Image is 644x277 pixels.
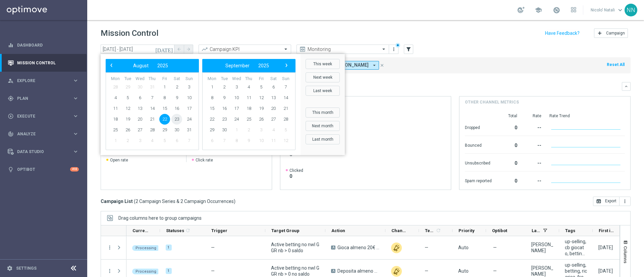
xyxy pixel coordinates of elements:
span: 10 [184,92,195,103]
span: 17 [231,103,242,114]
span: 6 [171,135,182,146]
span: 29 [207,125,217,135]
span: 9 [244,135,254,146]
span: 30 [219,125,230,135]
span: Action [331,228,345,233]
div: NN [625,4,637,16]
div: Plan [8,95,72,101]
button: › [282,61,290,70]
span: 2 [122,135,133,146]
colored-tag: Processing [132,245,160,251]
span: Auto [458,268,469,274]
div: track_changes Analyze keyboard_arrow_right [7,131,79,137]
span: 2 Campaign Series & 2 Campaign Occurrences [136,198,234,204]
span: ‹ [107,61,116,70]
div: Other [391,266,402,277]
bs-daterangepicker-container: calendar [101,54,345,155]
span: 2025 [157,63,168,68]
span: — [211,268,215,274]
span: 12 [256,92,267,103]
span: 14 [147,103,158,114]
span: Processing [136,269,156,274]
span: 1 [110,135,121,146]
span: 1 [231,125,242,135]
span: 24 [184,114,195,125]
i: keyboard_arrow_right [72,95,79,101]
th: weekday [183,76,195,82]
span: 5 [256,82,267,92]
div: 0 [500,122,517,132]
div: -- [525,139,541,150]
span: Explore [17,79,72,83]
span: 3 [231,82,242,92]
span: 25 [244,114,254,125]
span: 28 [280,114,291,125]
i: more_vert [391,47,396,52]
div: Rate [525,113,541,119]
i: arrow_back [177,47,181,52]
div: -- [525,157,541,168]
i: arrow_drop_down [371,62,377,68]
div: Mission Control [7,60,79,66]
span: 1 [207,82,217,92]
button: open_in_browser Export [593,197,620,206]
i: keyboard_arrow_right [72,148,79,155]
span: 11 [110,103,121,114]
span: 11 [268,135,279,146]
a: Dashboard [17,36,79,54]
div: Lorenzo Carlevale [531,265,553,277]
img: Other [391,243,402,253]
span: 29 [122,82,133,92]
i: more_vert [622,199,628,204]
button: filter_alt [404,45,413,54]
button: Last week [306,86,340,96]
span: 12 [280,135,291,146]
span: A [331,269,335,273]
span: Last Modified By [532,228,540,233]
span: Calculate column [184,227,191,234]
span: A [331,246,335,250]
i: play_circle_outline [8,113,14,119]
div: Explore [8,78,72,84]
i: arrow_forward [186,47,191,52]
button: Reset All [606,61,625,68]
a: Settings [16,266,37,270]
div: Press SPACE to select this row. [101,236,126,260]
span: — [425,245,428,251]
span: 4 [110,92,121,103]
div: Rate Trend [549,113,625,119]
span: — [493,245,497,251]
span: 21 [280,103,291,114]
i: add [597,30,602,36]
h3: Campaign List [101,198,235,204]
span: 31 [184,125,195,135]
span: Priority [459,228,475,233]
span: 2 [171,82,182,92]
th: weekday [255,76,267,82]
span: Processing [136,246,156,250]
span: — [211,245,215,250]
button: more_vert [107,245,113,251]
span: 12 [122,103,133,114]
span: September [225,63,250,68]
span: Trigger [211,228,227,233]
span: 3 [256,125,267,135]
span: 2 [244,125,254,135]
i: preview [299,46,306,53]
span: 16 [219,103,230,114]
button: person_search Explore keyboard_arrow_right [7,78,79,83]
span: Click rate [196,157,213,163]
span: 22 [159,114,170,125]
span: 10 [231,92,242,103]
span: 3 [135,135,145,146]
span: — [493,268,497,274]
i: trending_up [201,46,208,53]
a: Optibot [17,160,70,178]
div: -- [525,175,541,186]
span: 31 [147,82,158,92]
span: 8 [207,92,217,103]
div: 22 Aug 2025, Friday [598,268,613,274]
span: Deposita almeno 20€ per ricevere 5€ freebet, deposita almeno 30€ per ricevere 10€ freebet qel 4 (... [337,268,380,274]
span: 26 [256,114,267,125]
